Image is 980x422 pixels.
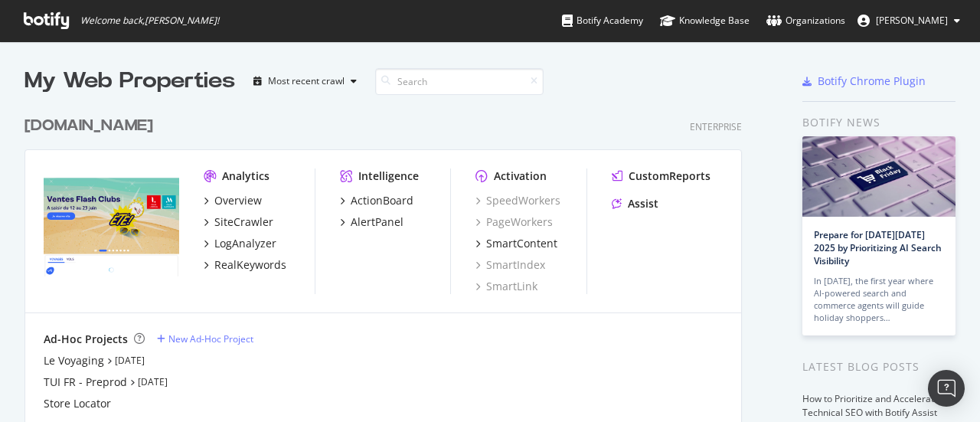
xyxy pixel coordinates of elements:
a: Assist [612,196,658,211]
a: PageWorkers [475,214,553,230]
img: tui.fr [44,168,179,277]
div: Organizations [766,13,845,28]
div: Intelligence [358,168,419,184]
a: SmartLink [475,279,537,294]
a: ActionBoard [340,193,413,208]
div: ActionBoard [351,193,413,208]
a: Overview [204,193,262,208]
div: SmartContent [486,236,557,251]
a: Botify Chrome Plugin [802,74,926,89]
a: SpeedWorkers [475,193,560,208]
a: [DATE] [138,375,168,388]
div: Enterprise [690,120,742,133]
div: Open Intercom Messenger [928,370,965,407]
a: CustomReports [612,168,710,184]
div: LogAnalyzer [214,236,276,251]
input: Search [375,68,544,95]
div: My Web Properties [24,66,235,97]
div: Analytics [222,168,269,184]
span: Olena Astafieva [876,14,948,27]
div: Latest Blog Posts [802,358,955,375]
a: Prepare for [DATE][DATE] 2025 by Prioritizing AI Search Visibility [814,228,942,267]
a: SmartIndex [475,257,545,273]
a: TUI FR - Preprod [44,375,127,390]
a: AlertPanel [340,214,403,230]
div: Assist [628,196,658,211]
a: [DATE] [115,354,145,367]
div: Knowledge Base [660,13,750,28]
div: Activation [494,168,547,184]
div: Botify news [802,114,955,131]
a: New Ad-Hoc Project [157,332,253,345]
div: Botify Academy [562,13,643,28]
a: How to Prioritize and Accelerate Technical SEO with Botify Assist [802,392,939,419]
div: [DOMAIN_NAME] [24,115,153,137]
img: Prepare for Black Friday 2025 by Prioritizing AI Search Visibility [802,136,955,217]
a: Le Voyaging [44,353,104,368]
a: LogAnalyzer [204,236,276,251]
a: [DOMAIN_NAME] [24,115,159,137]
button: [PERSON_NAME] [845,8,972,33]
span: Welcome back, [PERSON_NAME] ! [80,15,219,27]
div: SiteCrawler [214,214,273,230]
div: RealKeywords [214,257,286,273]
div: Botify Chrome Plugin [818,74,926,89]
a: RealKeywords [204,257,286,273]
div: Ad-Hoc Projects [44,332,128,347]
div: AlertPanel [351,214,403,230]
a: SiteCrawler [204,214,273,230]
a: SmartContent [475,236,557,251]
div: Most recent crawl [268,77,345,86]
div: CustomReports [629,168,710,184]
div: In [DATE], the first year where AI-powered search and commerce agents will guide holiday shoppers… [814,275,944,324]
button: Most recent crawl [247,69,363,93]
div: New Ad-Hoc Project [168,332,253,345]
a: Store Locator [44,396,111,411]
div: Overview [214,193,262,208]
